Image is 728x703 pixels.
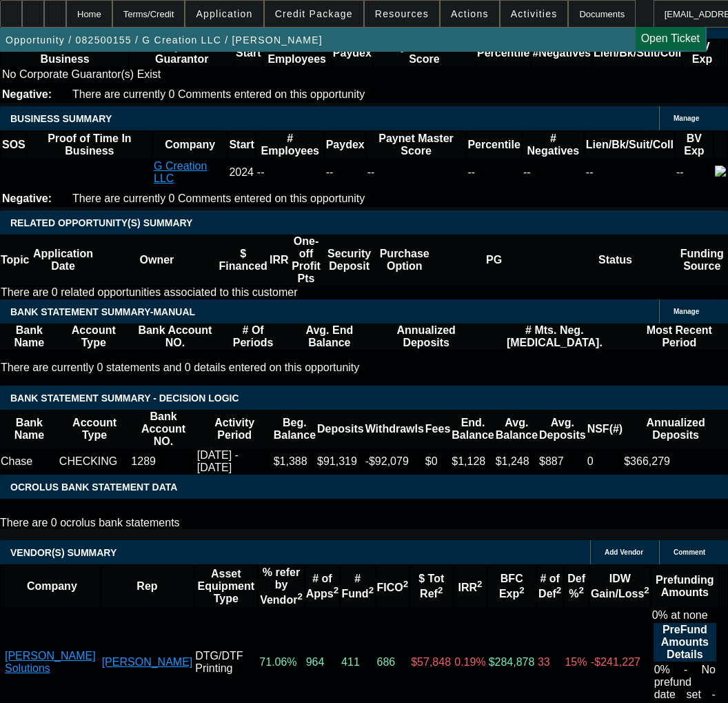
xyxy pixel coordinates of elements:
button: Activities [501,1,568,27]
button: Resources [365,1,439,27]
td: -- [676,159,713,186]
th: Funding Source [676,235,728,286]
th: SOS [1,132,26,158]
td: -$92,079 [365,448,425,475]
th: One-off Profit Pts [290,235,323,286]
div: -- [367,166,465,179]
b: Lien/Bk/Suit/Coll [586,139,674,150]
th: PG [434,235,555,286]
th: Avg. Balance [495,410,538,448]
td: $1,248 [495,448,538,475]
th: Bank Account NO. [130,410,196,448]
span: There are currently 0 Comments entered on this opportunity [72,192,365,204]
td: $91,319 [316,448,365,475]
span: Activities [511,8,558,19]
span: Bank Statement Summary - Decision Logic [10,393,239,404]
b: BV Exp [692,41,712,65]
th: End. Balance [451,410,494,448]
sup: 2 [369,585,374,595]
sup: 2 [579,585,584,595]
a: [PERSON_NAME] Solutions [5,650,96,674]
b: FICO [377,582,409,593]
th: Annualized Deposits [623,410,728,448]
th: Account Type [59,410,130,448]
th: Deposits [316,410,365,448]
b: Company [27,580,77,592]
b: # Negatives [527,132,580,157]
b: % refer by Vendor [260,566,303,606]
th: Withdrawls [365,410,425,448]
b: Asset Equipment Type [197,568,254,604]
sup: 2 [519,585,524,595]
span: OCROLUS BANK STATEMENT DATA [10,482,177,493]
b: Start [229,139,254,150]
button: Actions [441,1,499,27]
th: Fees [425,410,451,448]
th: # Of Periods [221,324,285,350]
b: Company [165,139,215,150]
div: -- [523,166,583,179]
b: Paydex [326,139,365,150]
th: NSF(#) [587,410,624,448]
button: Credit Package [265,1,363,27]
th: Avg. End Balance [285,324,374,350]
td: $1,128 [451,448,494,475]
b: Percentile [477,47,529,59]
th: Account Type [59,324,129,350]
th: $ Financed [217,235,269,286]
b: # of Def [538,573,561,600]
b: # of Apps [306,573,338,600]
div: -- [467,166,520,179]
th: # Mts. Neg. [MEDICAL_DATA]. [478,324,631,350]
span: BANK STATEMENT SUMMARY-MANUAL [10,306,195,317]
b: Def % [567,573,585,600]
th: Security Deposit [323,235,376,286]
span: Resources [375,8,429,19]
span: Manage [674,308,699,315]
span: Application [196,8,252,19]
th: Bank Account NO. [129,324,221,350]
span: Add Vendor [605,548,643,556]
b: Lien/Bk/Suit/Coll [594,47,681,59]
b: BV Exp [684,132,704,157]
a: [PERSON_NAME] [102,656,193,668]
span: RELATED OPPORTUNITY(S) SUMMARY [10,217,192,228]
th: Avg. Deposits [538,410,587,448]
b: Negative: [2,192,52,204]
b: IDW Gain/Loss [591,573,649,600]
button: Application [185,1,263,27]
td: $1,388 [273,448,316,475]
th: Beg. Balance [273,410,316,448]
th: Owner [96,235,217,286]
sup: 2 [556,585,561,595]
td: [DATE] - [DATE] [196,448,273,475]
b: # Employees [261,132,319,157]
span: Opportunity / 082500155 / G Creation LLC / [PERSON_NAME] [6,34,323,46]
b: Prefunding Amounts [656,574,714,598]
img: facebook-icon.png [715,166,726,177]
span: Comment [674,548,705,556]
td: 1289 [130,448,196,475]
sup: 2 [644,585,649,595]
span: VENDOR(S) SUMMARY [10,547,117,558]
td: 2024 [228,159,254,186]
th: Status [555,235,676,286]
b: BFC Exp [499,573,525,600]
td: No Corporate Guarantor(s) Exist [1,68,727,81]
b: Percentile [467,139,520,150]
td: -- [585,159,674,186]
p: There are currently 0 statements and 0 details entered on this opportunity [1,362,727,374]
b: Paynet Master Score [387,41,462,65]
a: Open Ticket [636,27,705,50]
b: $ Tot Ref [418,573,444,600]
b: IRR [458,582,482,593]
th: Purchase Option [376,235,434,286]
td: -- [325,159,365,186]
b: #Negatives [532,47,591,59]
th: Activity Period [196,410,273,448]
sup: 2 [403,579,408,589]
sup: 2 [334,585,338,595]
a: G Creation LLC [154,160,207,184]
span: There are currently 0 Comments entered on this opportunity [72,88,365,100]
td: CHECKING [59,448,130,475]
